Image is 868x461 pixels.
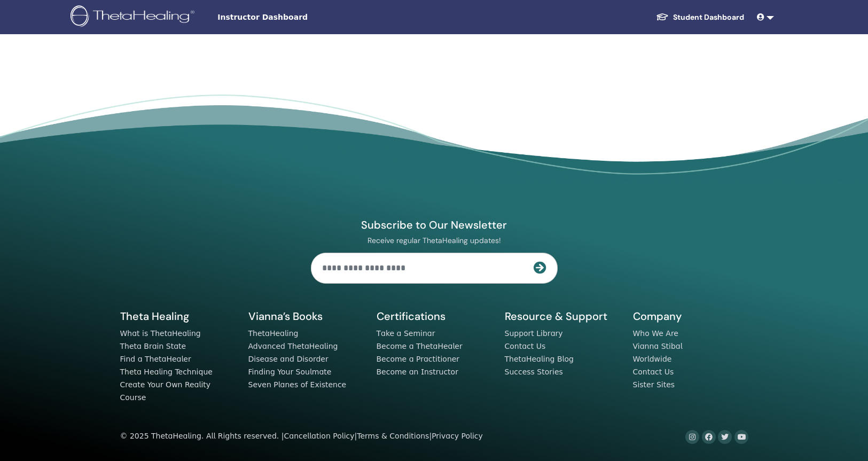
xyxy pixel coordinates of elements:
a: Contact Us [505,342,546,350]
div: © 2025 ThetaHealing. All Rights reserved. | | | [120,430,483,443]
h5: Certifications [377,309,492,323]
a: Sister Sites [633,380,675,389]
a: Take a Seminar [377,329,435,338]
a: Student Dashboard [647,7,753,27]
a: Finding Your Soulmate [248,368,332,376]
a: Vianna Stibal [633,342,683,350]
a: ThetaHealing Blog [505,355,574,363]
a: Privacy Policy [432,432,483,440]
a: Theta Brain State [120,342,186,350]
a: What is ThetaHealing [120,329,201,338]
h5: Theta Healing [120,309,236,323]
a: Find a ThetaHealer [120,355,191,363]
h4: Subscribe to Our Newsletter [311,218,558,232]
a: Who We Are [633,329,678,338]
a: Contact Us [633,368,674,376]
a: Worldwide [633,355,672,363]
h5: Resource & Support [505,309,620,323]
a: Become a Practitioner [377,355,460,363]
p: Receive regular ThetaHealing updates! [311,236,558,245]
a: Become an Instructor [377,368,458,376]
span: Instructor Dashboard [217,12,378,23]
a: Advanced ThetaHealing [248,342,338,350]
img: graduation-cap-white.svg [656,12,669,21]
a: Create Your Own Reality Course [120,380,211,402]
a: Terms & Conditions [357,432,429,440]
h5: Vianna’s Books [248,309,364,323]
a: Success Stories [505,368,563,376]
a: Cancellation Policy [284,432,354,440]
h5: Company [633,309,748,323]
a: ThetaHealing [248,329,299,338]
a: Disease and Disorder [248,355,329,363]
img: logo.png [71,5,198,29]
a: Seven Planes of Existence [248,380,347,389]
a: Support Library [505,329,563,338]
a: Become a ThetaHealer [377,342,463,350]
a: Theta Healing Technique [120,368,213,376]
